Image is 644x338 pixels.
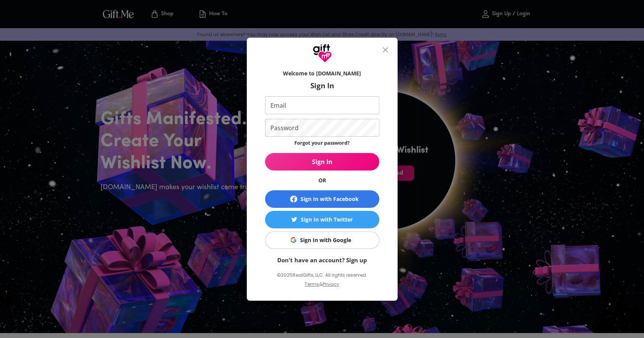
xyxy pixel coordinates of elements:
button: Sign In with Facebook [265,190,379,208]
button: Sign In with GoogleSign In with Google [265,231,379,249]
h6: Welcome to [DOMAIN_NAME] [265,70,379,77]
h6: Sign In [265,81,379,90]
button: close [376,41,395,59]
h6: OR [265,177,379,184]
span: Sign In [265,158,379,166]
button: Sign In [265,153,379,171]
img: Sign In with Twitter [291,217,297,222]
a: Terms [305,281,319,287]
a: Forgot your password? [294,139,350,146]
button: Sign In with TwitterSign In with Twitter [265,211,379,228]
div: Sign In with Google [300,236,351,244]
p: & [319,280,323,295]
a: Don't have an account? Sign up [277,256,367,264]
div: Sign In with Facebook [300,195,359,203]
p: © 2025 RealGifts, LLC. All rights reserved. [265,270,379,280]
a: Privacy [323,281,339,287]
img: GiftMe Logo [313,44,332,63]
div: Sign In with Twitter [301,215,353,224]
img: Sign In with Google [291,237,296,243]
